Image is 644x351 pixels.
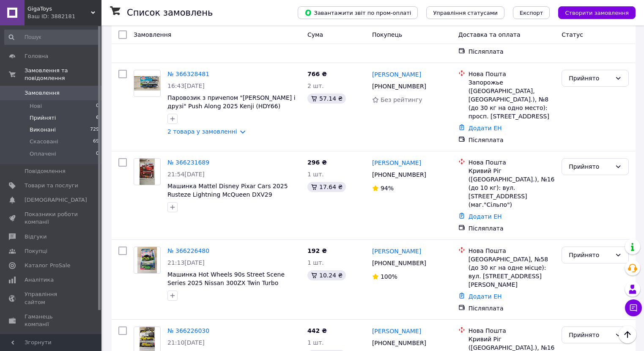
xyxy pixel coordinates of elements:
[372,159,421,167] a: [PERSON_NAME]
[469,293,502,300] a: Додати ЕН
[307,270,346,280] div: 10.24 ₴
[619,326,636,343] button: Наверх
[25,233,47,241] span: Відгуки
[167,339,205,346] span: 21:10[DATE]
[469,158,555,167] div: Нова Пошта
[25,52,48,60] span: Головна
[569,330,611,340] div: Прийнято
[569,74,611,83] div: Прийнято
[25,313,78,328] span: Гаманець компанії
[469,70,555,78] div: Нова Пошта
[565,10,629,16] span: Створити замовлення
[25,167,66,175] span: Повідомлення
[30,150,56,158] span: Оплачені
[307,171,324,178] span: 1 шт.
[27,13,101,20] div: Ваш ID: 3882181
[127,8,213,18] h1: Список замовлень
[307,247,327,254] span: 192 ₴
[370,257,428,269] div: [PHONE_NUMBER]
[370,80,428,92] div: [PHONE_NUMBER]
[625,299,642,316] button: Чат з покупцем
[469,167,555,209] div: Кривий Ріг ([GEOGRAPHIC_DATA].), №16 (до 10 кг): вул. [STREET_ADDRESS] (маг."Сільпо")
[569,250,611,260] div: Прийнято
[307,339,324,346] span: 1 шт.
[30,126,56,134] span: Виконані
[167,94,296,118] a: Паровозик з причепом "[PERSON_NAME] і друзі" Push Along 2025 Kenji (HDY66) HFX91
[520,10,543,16] span: Експорт
[307,82,324,89] span: 2 шт.
[298,6,418,19] button: Завантажити звіт по пром-оплаті
[25,262,70,269] span: Каталог ProSale
[569,162,611,171] div: Прийнято
[469,247,555,255] div: Нова Пошта
[93,138,99,145] span: 69
[307,259,324,266] span: 1 шт.
[307,327,327,334] span: 442 ₴
[469,136,555,144] div: Післяплата
[370,337,428,349] div: [PHONE_NUMBER]
[96,150,99,158] span: 0
[469,125,502,132] a: Додати ЕН
[167,327,209,334] a: № 366226030
[307,31,323,38] span: Cума
[469,213,502,220] a: Додати ЕН
[167,271,285,295] a: Машинка Hot Wheels 90s Street Scene Series 2025 Nissan 300ZX Twin Turbo (JCB59) GDG44
[469,47,555,56] div: Післяплата
[381,96,422,103] span: Без рейтингу
[27,5,91,13] span: GigaToys
[562,31,583,38] span: Статус
[469,304,555,313] div: Післяплата
[433,10,498,16] span: Управління статусами
[167,183,288,198] a: Машинка Mattel Disney Pixar Cars 2025 Rusteze Lightning McQueen DXV29
[372,31,402,38] span: Покупець
[30,102,42,110] span: Нові
[96,114,99,122] span: 6
[25,276,54,284] span: Аналітика
[4,30,100,45] input: Пошук
[134,158,161,185] a: Фото товару
[25,211,78,226] span: Показники роботи компанії
[167,128,237,135] a: 2 товара у замовленні
[469,255,555,289] div: [GEOGRAPHIC_DATA], №58 (до 30 кг на одне місце): вул. [STREET_ADDRESS][PERSON_NAME]
[25,196,87,204] span: [DEMOGRAPHIC_DATA]
[381,185,394,192] span: 94%
[25,291,78,306] span: Управління сайтом
[469,78,555,121] div: Запорожье ([GEOGRAPHIC_DATA], [GEOGRAPHIC_DATA].), №8 (до 30 кг на одно место): просп. [STREET_AD...
[307,93,346,104] div: 57.14 ₴
[167,82,205,89] span: 16:43[DATE]
[134,247,161,274] a: Фото товару
[372,70,421,79] a: [PERSON_NAME]
[134,76,160,91] img: Фото товару
[137,247,157,273] img: Фото товару
[307,71,327,77] span: 766 ₴
[25,67,101,82] span: Замовлення та повідомлення
[90,126,99,134] span: 729
[167,171,205,178] span: 21:54[DATE]
[134,31,171,38] span: Замовлення
[25,247,47,255] span: Покупці
[426,6,504,19] button: Управління статусами
[307,159,327,166] span: 296 ₴
[458,31,521,38] span: Доставка та оплата
[372,327,421,335] a: [PERSON_NAME]
[307,182,346,192] div: 17.64 ₴
[30,114,56,122] span: Прийняті
[25,182,78,189] span: Товари та послуги
[140,159,154,185] img: Фото товару
[370,169,428,181] div: [PHONE_NUMBER]
[167,259,205,266] span: 21:13[DATE]
[513,6,550,19] button: Експорт
[25,89,60,97] span: Замовлення
[469,326,555,335] div: Нова Пошта
[96,102,99,110] span: 0
[167,159,209,166] a: № 366231689
[550,9,636,16] a: Створити замовлення
[558,6,636,19] button: Створити замовлення
[469,224,555,233] div: Післяплата
[134,70,161,97] a: Фото товару
[167,247,209,254] a: № 366226480
[372,247,421,255] a: [PERSON_NAME]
